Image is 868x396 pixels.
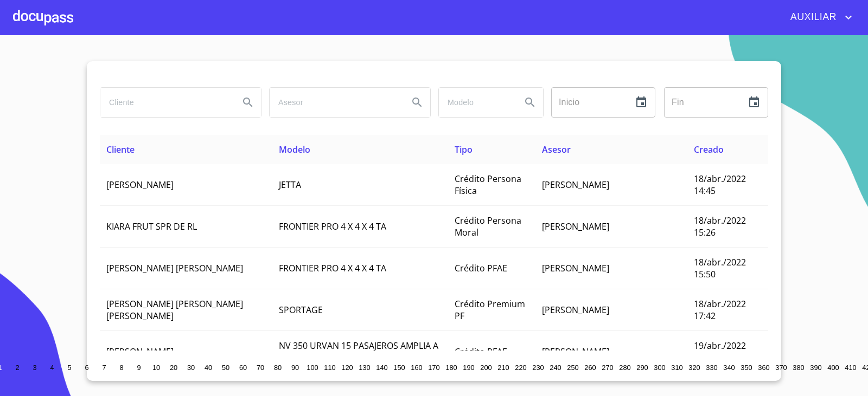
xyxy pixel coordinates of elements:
span: Crédito PFAE [455,346,507,358]
button: 120 [339,359,356,376]
button: 210 [495,359,512,376]
span: 310 [671,363,682,372]
span: Crédito Persona Moral [455,215,521,238]
span: 110 [324,363,335,372]
button: 9 [130,359,148,376]
span: [PERSON_NAME] [542,346,609,358]
span: 18/abr./2022 17:42 [694,298,746,322]
span: AUXILIAR [782,9,842,26]
span: 290 [636,363,648,372]
button: 160 [408,359,425,376]
span: 140 [376,363,387,372]
span: NV 350 URVAN 15 PASAJEROS AMPLIA A A PAQ SEG T M [279,340,438,363]
span: 190 [463,363,474,372]
button: 2 [9,359,26,376]
button: 4 [43,359,61,376]
span: SPORTAGE [279,304,323,316]
button: Search [517,89,543,115]
button: 5 [61,359,78,376]
span: FRONTIER PRO 4 X 4 X 4 TA [279,220,386,232]
span: 170 [428,363,439,372]
span: 50 [222,363,229,372]
span: 350 [741,363,752,372]
button: 200 [477,359,495,376]
span: Crédito Persona Física [455,173,521,197]
span: Modelo [279,144,310,155]
span: 70 [257,363,264,372]
span: Crédito PFAE [455,262,507,274]
span: 270 [602,363,613,372]
span: 8 [119,363,123,372]
button: 340 [720,359,738,376]
span: 40 [205,363,212,372]
span: 18/abr./2022 15:26 [694,215,746,238]
span: Crédito Premium PF [455,298,525,322]
span: 280 [619,363,630,372]
span: JETTA [279,179,301,191]
button: 130 [356,359,373,376]
span: [PERSON_NAME] [542,262,609,274]
span: 150 [393,363,405,372]
button: 270 [599,359,616,376]
span: 2 [15,363,19,372]
button: 240 [547,359,564,376]
button: 3 [26,359,43,376]
button: 370 [773,359,790,376]
span: 250 [567,363,578,372]
span: 9 [137,363,141,372]
button: 410 [842,359,859,376]
button: 10 [148,359,165,376]
span: KIARA FRUT SPR DE RL [106,220,197,232]
button: 310 [668,359,686,376]
button: Search [404,89,430,115]
span: 360 [758,363,769,372]
span: Creado [694,144,724,155]
button: 290 [634,359,651,376]
span: 30 [187,363,195,372]
span: 380 [793,363,804,372]
span: 200 [480,363,492,372]
span: 340 [723,363,735,372]
button: 390 [807,359,825,376]
span: 18/abr./2022 14:45 [694,173,746,197]
span: 160 [411,363,422,372]
span: Asesor [542,144,571,155]
button: 150 [391,359,408,376]
button: 250 [564,359,582,376]
button: 7 [95,359,113,376]
span: [PERSON_NAME] [106,346,174,358]
button: 230 [529,359,547,376]
button: 400 [825,359,842,376]
button: 140 [373,359,391,376]
span: 100 [307,363,318,372]
span: 130 [359,363,370,372]
span: [PERSON_NAME] [106,179,174,191]
span: [PERSON_NAME] [PERSON_NAME] [106,262,243,274]
span: 400 [827,363,839,372]
input: search [270,88,400,117]
button: 280 [616,359,634,376]
button: account of current user [782,9,855,26]
span: 4 [50,363,54,372]
button: 320 [686,359,703,376]
span: Tipo [455,144,473,155]
span: 10 [152,363,160,372]
button: 350 [738,359,755,376]
span: 210 [497,363,509,372]
span: FRONTIER PRO 4 X 4 X 4 TA [279,262,386,274]
button: 6 [78,359,95,376]
span: 120 [341,363,353,372]
span: 390 [810,363,821,372]
span: Cliente [106,144,135,155]
span: 3 [33,363,36,372]
span: 370 [775,363,787,372]
button: 180 [443,359,460,376]
button: 260 [582,359,599,376]
span: 240 [550,363,561,372]
input: search [439,88,513,117]
span: 410 [845,363,856,372]
button: 8 [113,359,130,376]
button: 90 [286,359,304,376]
span: [PERSON_NAME] [542,179,609,191]
span: 330 [706,363,717,372]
